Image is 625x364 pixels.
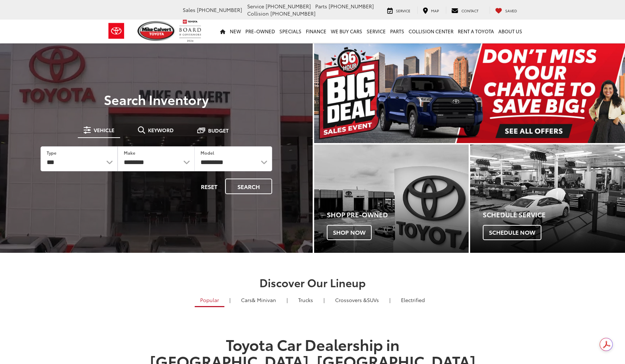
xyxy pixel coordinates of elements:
[228,20,243,43] a: New
[225,179,272,194] button: Search
[490,7,523,14] a: My Saved Vehicles
[314,145,469,253] a: Shop Pre-Owned Shop Now
[252,296,276,304] span: & Minivan
[293,294,318,306] a: Trucks
[388,20,406,43] a: Parts
[243,20,277,43] a: Pre-Owned
[94,127,114,133] span: Vehicle
[304,20,329,43] a: Finance
[30,92,282,106] h3: Search Inventory
[329,20,364,43] a: WE BUY CARS
[124,150,135,156] label: Make
[47,150,56,156] label: Type
[183,6,195,13] span: Sales
[247,10,269,17] span: Collision
[208,128,229,133] span: Budget
[322,296,326,304] li: |
[456,20,496,43] a: Rent a Toyota
[266,3,311,10] span: [PHONE_NUMBER]
[396,294,430,306] a: Electrified
[327,225,372,240] span: Shop Now
[200,150,214,156] label: Model
[103,19,130,43] img: Toyota
[58,276,568,288] h2: Discover Our Lineup
[315,3,327,10] span: Parts
[327,211,469,218] h4: Shop Pre-Owned
[195,179,224,194] button: Reset
[505,8,517,13] span: Saved
[195,294,224,307] a: Popular
[247,3,264,10] span: Service
[270,10,316,17] span: [PHONE_NUMBER]
[470,145,625,253] a: Schedule Service Schedule Now
[197,6,242,13] span: [PHONE_NUMBER]
[496,20,524,43] a: About Us
[382,7,416,14] a: Service
[417,7,444,14] a: Map
[406,20,456,43] a: Collision Center
[483,211,625,218] h4: Schedule Service
[431,8,439,13] span: Map
[285,296,290,304] li: |
[228,296,232,304] li: |
[446,7,484,14] a: Contact
[138,21,176,41] img: Mike Calvert Toyota
[396,8,410,13] span: Service
[148,127,174,133] span: Keyword
[236,294,282,306] a: Cars
[335,296,367,304] span: Crossovers &
[388,296,392,304] li: |
[277,20,304,43] a: Specials
[218,20,228,43] a: Home
[483,225,541,240] span: Schedule Now
[314,145,469,253] div: Toyota
[330,294,384,306] a: SUVs
[364,20,388,43] a: Service
[461,8,478,13] span: Contact
[329,3,374,10] span: [PHONE_NUMBER]
[470,145,625,253] div: Toyota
